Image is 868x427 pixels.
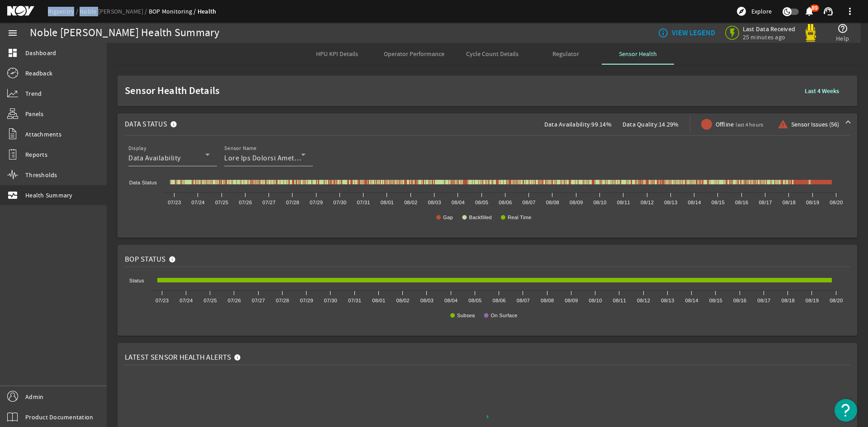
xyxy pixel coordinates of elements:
[835,399,857,422] button: Open Resource Center
[517,298,530,303] text: 08/07
[25,413,93,422] span: Product Documentation
[782,298,795,303] text: 08/18
[128,145,146,152] mat-label: Display
[262,200,275,205] text: 07/27
[7,28,18,38] mat-icon: menu
[743,33,796,41] span: 25 minutes ago
[452,200,465,205] text: 08/04
[118,135,857,238] div: Data StatusData Availability:99.14%Data Quality:14.29%Offlinelast 4 hoursSensor Issues (56)
[372,298,385,303] text: 08/01
[286,200,299,205] text: 07/28
[252,298,265,303] text: 07/27
[593,200,606,205] text: 08/10
[25,170,57,179] span: Thresholds
[300,298,313,303] text: 07/29
[830,298,843,303] text: 08/20
[565,298,578,303] text: 08/09
[552,51,579,57] span: Regulator
[224,145,257,152] mat-label: Sensor Name
[541,298,554,303] text: 08/08
[80,7,149,15] a: Noble [PERSON_NAME]
[457,313,475,318] text: Subsea
[468,298,481,303] text: 08/05
[25,89,42,98] span: Trend
[404,200,417,205] text: 08/02
[804,7,814,16] button: 89
[733,298,746,303] text: 08/16
[125,113,181,135] mat-panel-title: Data Status
[709,298,722,303] text: 08/15
[570,200,583,205] text: 08/09
[420,298,434,303] text: 08/03
[30,28,220,38] div: Noble [PERSON_NAME] Health Summary
[475,200,488,205] text: 08/05
[716,120,764,129] span: Offline
[324,298,337,303] text: 07/30
[428,200,441,205] text: 08/03
[466,51,519,57] span: Cycle Count Details
[759,200,772,205] text: 08/17
[128,154,181,163] span: Data Availability
[830,200,843,205] text: 08/20
[641,200,654,205] text: 08/12
[802,24,820,42] img: Yellowpod.svg
[806,200,819,205] text: 08/19
[823,6,834,17] mat-icon: support_agent
[743,25,796,33] span: Last Data Received
[125,86,794,95] span: Sensor Health Details
[613,298,626,303] text: 08/11
[357,200,370,205] text: 07/31
[778,119,785,130] mat-icon: warning
[443,215,453,220] text: Gap
[837,23,848,34] mat-icon: help_outline
[659,120,679,128] span: 14.29%
[617,200,630,205] text: 08/11
[839,0,861,22] button: more_vert
[658,28,665,38] mat-icon: info_outline
[589,298,602,303] text: 08/10
[783,200,796,205] text: 08/18
[384,51,444,57] span: Operator Performance
[239,200,252,205] text: 07/26
[736,121,763,128] span: last 4 hours
[25,392,43,401] span: Admin
[192,200,205,205] text: 07/24
[654,25,719,41] button: VIEW LEGEND
[491,313,518,318] text: On Surface
[396,298,409,303] text: 08/02
[806,298,819,303] text: 08/19
[25,130,61,139] span: Attachments
[623,120,659,128] span: Data Quality:
[149,7,198,15] a: BOP Monitoring
[129,180,157,185] text: Data Status
[168,200,181,205] text: 07/23
[499,200,512,205] text: 08/06
[215,200,228,205] text: 07/25
[712,200,725,205] text: 08/15
[637,298,650,303] text: 08/12
[523,200,536,205] text: 08/07
[381,200,394,205] text: 08/01
[179,298,193,303] text: 07/24
[546,200,559,205] text: 08/08
[664,200,677,205] text: 08/13
[685,298,698,303] text: 08/14
[310,200,323,205] text: 07/29
[791,120,839,129] span: Sensor Issues (56)
[198,7,217,16] a: Health
[732,4,775,19] button: Explore
[444,298,458,303] text: 08/04
[25,150,47,159] span: Reports
[48,7,80,15] a: Rigsentry
[333,200,346,205] text: 07/30
[672,28,715,38] b: VIEW LEGEND
[156,298,169,303] text: 07/23
[25,69,52,78] span: Readback
[129,278,144,283] text: Status
[544,120,592,128] span: Data Availability:
[25,48,56,57] span: Dashboard
[348,298,361,303] text: 07/31
[125,353,231,362] span: Latest Sensor Health Alerts
[25,191,73,200] span: Health Summary
[591,120,612,128] span: 99.14%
